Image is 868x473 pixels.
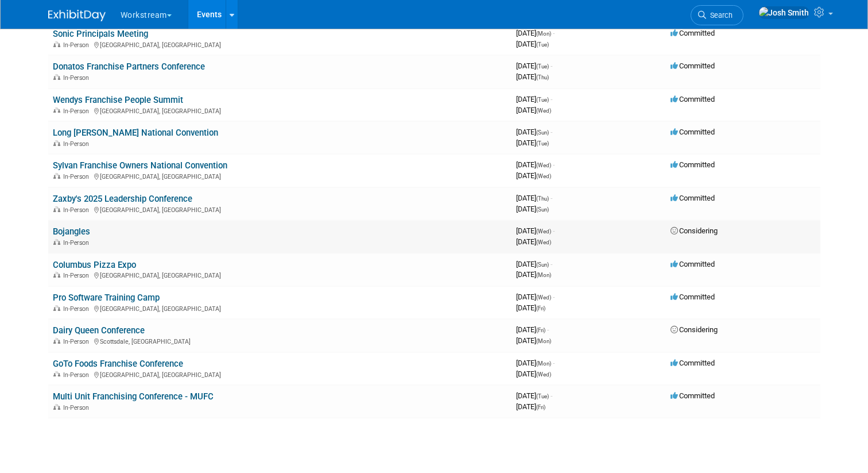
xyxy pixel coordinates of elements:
[516,336,551,345] span: [DATE]
[516,293,555,301] span: [DATE]
[63,173,92,180] span: In-Person
[536,162,551,168] span: (Wed)
[536,97,549,103] span: (Tue)
[53,173,60,179] img: In-Person Event
[551,391,552,400] span: -
[63,272,92,279] span: In-Person
[536,63,549,70] span: (Tue)
[536,338,551,344] span: (Mon)
[53,205,507,214] div: [GEOGRAPHIC_DATA], [GEOGRAPHIC_DATA]
[53,226,90,237] a: Bojangles
[551,95,552,103] span: -
[63,206,92,214] span: In-Person
[516,160,555,169] span: [DATE]
[536,360,551,367] span: (Mon)
[53,140,60,146] img: In-Person Event
[63,371,92,379] span: In-Person
[516,370,551,378] span: [DATE]
[53,61,205,72] a: Donatos Franchise Partners Conference
[53,359,183,369] a: GoTo Foods Franchise Conference
[53,293,160,303] a: Pro Software Training Camp
[516,139,549,147] span: [DATE]
[553,359,555,367] span: -
[63,107,92,115] span: In-Person
[671,128,715,136] span: Committed
[536,140,549,147] span: (Tue)
[53,160,227,171] a: Sylvan Franchise Owners National Convention
[671,325,718,334] span: Considering
[53,338,60,344] img: In-Person Event
[536,327,545,333] span: (Fri)
[516,325,549,334] span: [DATE]
[53,128,218,138] a: Long [PERSON_NAME] National Convention
[758,6,809,19] img: Josh Smith
[516,270,551,279] span: [DATE]
[551,128,552,136] span: -
[671,194,715,202] span: Committed
[63,305,92,313] span: In-Person
[63,74,92,82] span: In-Person
[53,260,136,270] a: Columbus Pizza Expo
[53,272,60,278] img: In-Person Event
[516,128,552,136] span: [DATE]
[53,171,507,180] div: [GEOGRAPHIC_DATA], [GEOGRAPHIC_DATA]
[53,305,60,311] img: In-Person Event
[516,260,552,268] span: [DATE]
[553,29,555,37] span: -
[553,160,555,169] span: -
[516,226,555,235] span: [DATE]
[551,194,552,202] span: -
[536,305,545,312] span: (Fri)
[536,404,545,410] span: (Fri)
[516,205,549,213] span: [DATE]
[516,303,545,312] span: [DATE]
[536,371,551,378] span: (Wed)
[53,239,60,245] img: In-Person Event
[516,359,555,367] span: [DATE]
[536,30,551,37] span: (Mon)
[536,74,549,80] span: (Thu)
[551,260,552,268] span: -
[53,107,60,113] img: In-Person Event
[516,391,552,400] span: [DATE]
[53,336,507,345] div: Scottsdale, [GEOGRAPHIC_DATA]
[551,61,552,70] span: -
[671,95,715,103] span: Committed
[671,293,715,301] span: Committed
[536,393,549,399] span: (Tue)
[63,41,92,49] span: In-Person
[53,95,183,105] a: Wendys Franchise People Summit
[671,260,715,268] span: Committed
[536,228,551,234] span: (Wed)
[53,74,60,80] img: In-Person Event
[516,40,549,48] span: [DATE]
[53,270,507,279] div: [GEOGRAPHIC_DATA], [GEOGRAPHIC_DATA]
[671,29,715,37] span: Committed
[516,237,551,246] span: [DATE]
[536,272,551,278] span: (Mon)
[63,140,92,148] span: In-Person
[516,171,551,180] span: [DATE]
[536,195,549,202] span: (Thu)
[536,173,551,179] span: (Wed)
[63,338,92,345] span: In-Person
[691,5,743,25] a: Search
[516,72,549,81] span: [DATE]
[53,391,214,402] a: Multi Unit Franchising Conference - MUFC
[536,41,549,48] span: (Tue)
[536,129,549,136] span: (Sun)
[53,371,60,377] img: In-Person Event
[53,29,148,39] a: Sonic Principals Meeting
[63,404,92,412] span: In-Person
[547,325,549,334] span: -
[516,402,545,411] span: [DATE]
[553,226,555,235] span: -
[516,95,552,103] span: [DATE]
[671,160,715,169] span: Committed
[536,239,551,245] span: (Wed)
[53,370,507,379] div: [GEOGRAPHIC_DATA], [GEOGRAPHIC_DATA]
[53,40,507,49] div: [GEOGRAPHIC_DATA], [GEOGRAPHIC_DATA]
[53,41,60,47] img: In-Person Event
[516,29,555,37] span: [DATE]
[536,294,551,301] span: (Wed)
